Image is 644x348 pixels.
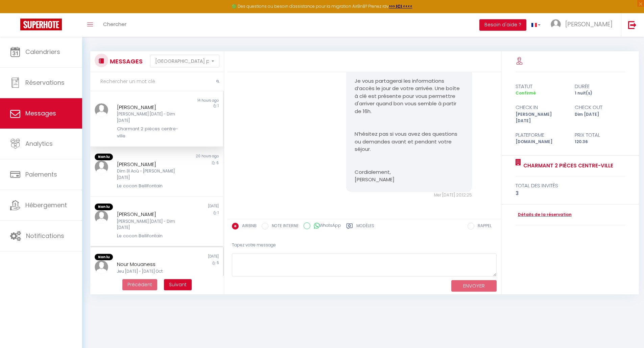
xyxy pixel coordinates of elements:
div: Mer [DATE] 20:12:25 [346,192,472,198]
label: RAPPEL [474,223,492,230]
img: logout [628,21,637,29]
div: 3 [516,189,625,197]
div: [DATE] [157,254,223,261]
span: 1 [218,210,219,215]
pre: Bonjour Domitille, Je vous remercie pour votre intérêt pour l’appartement. J’espère que vous vous... [355,1,463,184]
button: ENVOYER [451,280,497,292]
span: Paiements [25,170,57,179]
input: Rechercher un mot clé [90,72,224,91]
div: total des invités [516,182,625,190]
a: Détails de la réservation [516,212,572,218]
div: 20 hours ago [157,154,223,160]
img: Super Booking [20,19,62,30]
div: Dim [DATE] [570,111,629,124]
button: Previous [122,279,157,291]
div: statut [511,82,570,90]
div: [PERSON_NAME] [DATE] [511,111,570,124]
label: NOTE INTERNE [268,223,299,230]
img: ... [95,160,108,174]
label: AIRBNB [239,223,257,230]
span: Réservations [25,78,65,87]
div: Le cocon Bellifontain [117,233,186,239]
a: >>> ICI <<<< [389,3,412,9]
label: WhatsApp [310,222,341,230]
span: Confirmé [516,90,536,96]
span: Suivant [169,281,187,288]
span: Précédent [127,281,152,288]
div: [PERSON_NAME] [DATE] - Dim [DATE] [117,111,186,124]
div: Charmant 2 pièces centre-ville [117,126,186,139]
span: Analytics [25,139,53,148]
img: ... [95,260,108,274]
div: 1 nuit(s) [570,90,629,97]
span: Non lu [95,204,113,210]
span: [PERSON_NAME] [565,20,613,28]
div: durée [570,82,629,90]
div: [DOMAIN_NAME] [511,139,570,145]
a: Chercher [98,13,132,37]
span: Chercher [103,21,126,28]
div: [PERSON_NAME] [DATE] - Dim [DATE] [117,218,186,231]
span: Hébergement [25,201,67,209]
span: 6 [216,160,219,165]
img: ... [551,19,561,29]
span: 5 [217,260,219,265]
a: ... [PERSON_NAME] [546,13,621,37]
div: [PERSON_NAME] [117,160,186,168]
div: check out [570,103,629,111]
div: Jeu [DATE] - [DATE] Oct [117,268,186,275]
img: ... [95,103,108,117]
button: Next [164,279,192,291]
div: 14 hours ago [157,98,223,103]
div: [PERSON_NAME] [117,103,186,111]
div: check in [511,103,570,111]
span: Non lu [95,154,113,160]
button: Besoin d'aide ? [479,19,526,31]
label: Modèles [356,223,374,231]
img: ... [95,210,108,224]
span: Notifications [26,232,64,240]
div: Nour Mouaness [117,260,186,268]
span: Calendriers [25,48,60,56]
div: Prix total [570,131,629,139]
div: 120.36 [570,139,629,145]
span: 1 [218,103,219,108]
span: Messages [25,109,56,117]
div: Tapez votre message [232,237,497,253]
span: Non lu [95,254,113,261]
div: [PERSON_NAME] [117,210,186,218]
a: Charmant 2 pièces centre-ville [521,162,613,170]
h3: MESSAGES [108,54,143,69]
div: Plateforme [511,131,570,139]
div: Dim 31 Aoû - [PERSON_NAME] [DATE] [117,168,186,181]
div: Le cocon Bellifontain [117,183,186,189]
div: [DATE] [157,204,223,210]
